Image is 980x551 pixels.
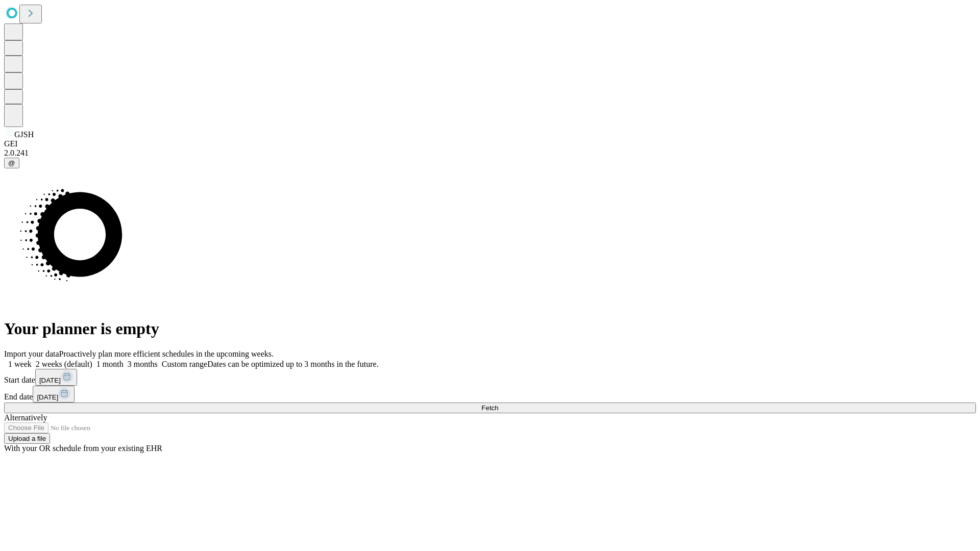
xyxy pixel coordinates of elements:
button: [DATE] [35,369,77,386]
span: 1 week [8,360,32,368]
span: 2 weeks (default) [36,360,92,368]
span: Alternatively [4,413,47,422]
div: End date [4,386,976,403]
button: @ [4,158,19,168]
span: Proactively plan more efficient schedules in the upcoming weeks. [59,349,274,358]
span: GJSH [14,130,34,139]
div: Start date [4,369,976,386]
button: Fetch [4,403,976,413]
span: [DATE] [39,377,61,384]
span: Dates can be optimized up to 3 months in the future. [207,360,378,368]
h1: Your planner is empty [4,319,976,338]
div: GEI [4,139,976,148]
button: [DATE] [33,386,75,403]
span: @ [8,159,15,167]
button: Upload a file [4,433,50,444]
div: 2.0.241 [4,148,976,158]
span: 3 months [128,360,158,368]
span: Custom range [162,360,207,368]
span: 1 month [96,360,124,368]
span: Import your data [4,349,59,358]
span: Fetch [481,404,498,412]
span: With your OR schedule from your existing EHR [4,444,162,453]
span: [DATE] [37,393,58,401]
